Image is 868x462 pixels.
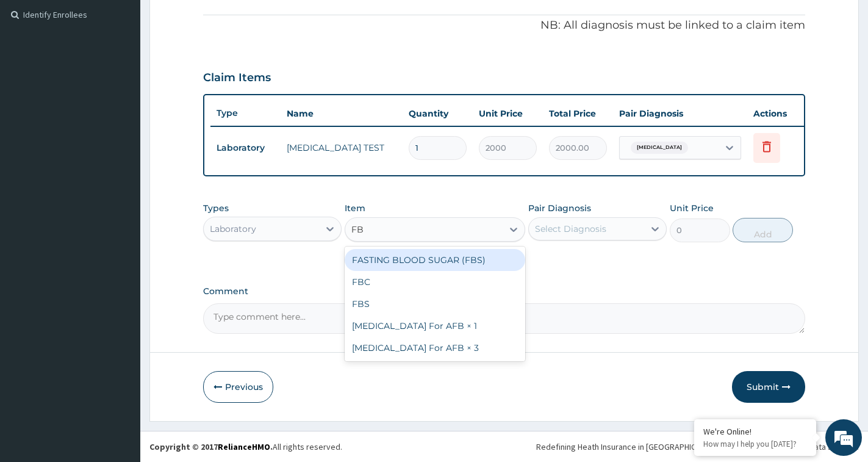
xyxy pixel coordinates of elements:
div: Select Diagnosis [535,223,606,235]
td: [MEDICAL_DATA] TEST [281,135,403,160]
span: We're online! [71,154,168,277]
button: Previous [203,371,273,403]
a: RelianceHMO [218,441,270,452]
div: FASTING BLOOD SUGAR (FBS) [345,249,525,271]
label: Unit Price [670,202,714,214]
label: Item [345,202,365,214]
div: We're Online! [703,426,807,437]
label: Pair Diagnosis [528,202,591,214]
div: Chat with us now [63,68,205,84]
th: Actions [747,101,808,126]
div: Minimize live chat window [200,6,229,35]
th: Name [281,101,403,126]
th: Pair Diagnosis [613,101,747,126]
p: NB: All diagnosis must be linked to a claim item [203,18,805,34]
div: FBS [345,293,525,315]
textarea: Type your message and hit 'Enter' [6,333,232,376]
p: How may I help you today? [703,439,807,449]
label: Comment [203,286,805,297]
div: Redefining Heath Insurance in [GEOGRAPHIC_DATA] using Telemedicine and Data Science! [536,441,859,453]
th: Unit Price [473,101,543,126]
div: [MEDICAL_DATA] For AFB × 1 [345,315,525,337]
th: Total Price [543,101,613,126]
th: Type [210,102,281,125]
div: Laboratory [210,223,256,235]
td: Laboratory [210,137,281,159]
label: Types [203,203,229,214]
div: [MEDICAL_DATA] For AFB × 3 [345,337,525,359]
span: [MEDICAL_DATA] [631,142,688,154]
h3: Claim Items [203,71,271,85]
button: Add [733,218,793,242]
footer: All rights reserved. [140,431,868,462]
strong: Copyright © 2017 . [149,441,273,452]
button: Submit [732,371,805,403]
div: FBC [345,271,525,293]
img: d_794563401_company_1708531726252_794563401 [23,61,49,92]
th: Quantity [403,101,473,126]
